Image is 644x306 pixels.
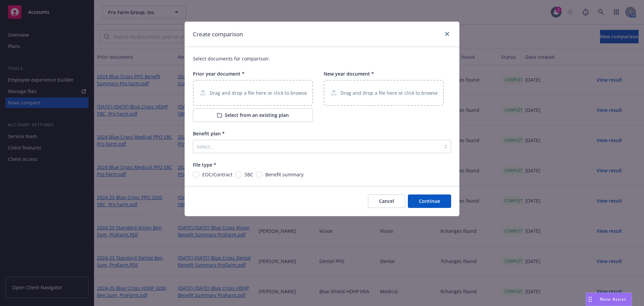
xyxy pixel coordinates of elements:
[210,89,307,96] p: Drag and drop a file here or click to browse
[193,30,243,39] h1: Create comparison
[193,108,313,122] button: Select from an existing plan
[600,296,626,302] span: Nova Assist
[202,171,232,178] span: EOC/Contract
[586,293,594,306] div: Drag to move
[193,71,245,77] span: Prior year document *
[324,71,374,77] span: New year document *
[408,194,451,208] button: Continue
[586,293,632,306] button: Nova Assist
[265,171,304,178] span: Benefit summary
[340,89,438,96] p: Drag and drop a file here or click to browse
[256,171,263,178] input: Benefit summary
[443,30,451,38] a: close
[193,130,225,137] span: Benefit plan *
[193,171,200,178] input: EOC/Contract
[368,194,405,208] button: Cancel
[193,162,216,168] span: File type *
[245,171,253,178] span: SBC
[324,80,444,106] div: Drag and drop a file here or click to browse
[193,55,451,62] p: Select documents for comparison:
[193,80,313,106] div: Drag and drop a file here or click to browse
[235,171,242,178] input: SBC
